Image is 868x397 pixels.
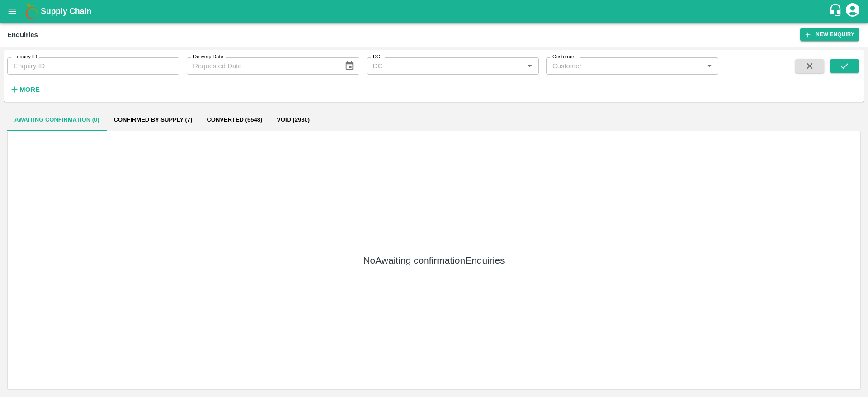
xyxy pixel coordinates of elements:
[552,53,574,61] label: Customer
[800,28,859,41] button: New Enquiry
[41,5,829,18] a: Supply Chain
[829,3,844,19] div: customer-support
[7,57,179,75] input: Enquiry ID
[341,57,358,75] button: Choose date
[2,1,23,22] button: open drawer
[703,60,715,72] button: Open
[549,60,701,72] input: Customer
[199,109,269,131] button: Converted (5548)
[187,57,337,75] input: Requested Date
[844,2,861,21] div: account of current user
[7,82,42,97] button: More
[363,254,505,267] h5: No Awaiting confirmation Enquiries
[19,86,40,93] strong: More
[7,29,38,41] div: Enquiries
[193,53,223,61] label: Delivery Date
[7,109,107,131] button: Awaiting confirmation (0)
[373,53,380,61] label: DC
[23,2,41,20] img: logo
[269,109,317,131] button: Void (2930)
[14,53,37,61] label: Enquiry ID
[41,7,91,16] b: Supply Chain
[107,109,200,131] button: Confirmed by supply (7)
[369,60,521,72] input: DC
[524,60,536,72] button: Open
